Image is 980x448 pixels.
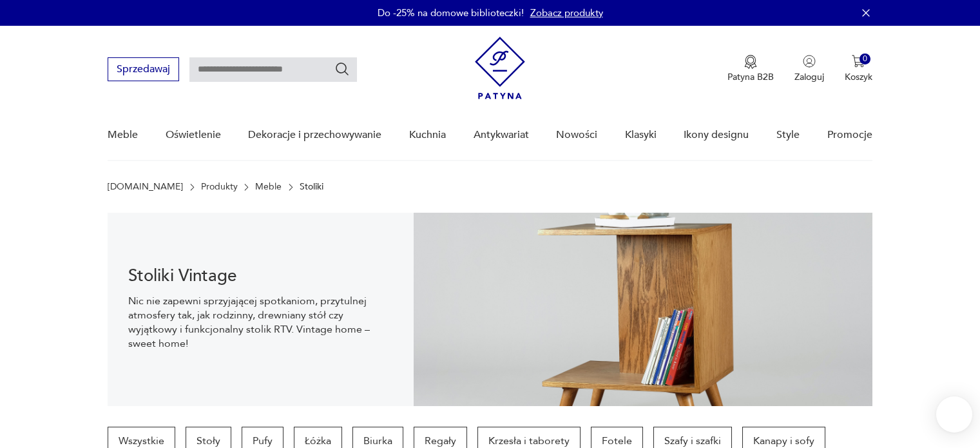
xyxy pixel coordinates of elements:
[378,6,524,19] p: Do -25% na domowe biblioteczki!
[108,57,179,81] button: Sprzedawaj
[255,182,282,192] a: Meble
[414,213,872,406] img: 2a258ee3f1fcb5f90a95e384ca329760.jpg
[530,6,603,19] a: Zobacz produkty
[556,110,597,160] a: Nowości
[827,110,872,160] a: Promocje
[727,55,774,83] a: Ikona medaluPatyna B2B
[108,66,179,75] a: Sprzedawaj
[201,182,238,192] a: Produkty
[300,182,323,192] p: Stoliki
[108,182,183,192] a: [DOMAIN_NAME]
[776,110,800,160] a: Style
[936,396,972,433] iframe: Smartsupp widget button
[248,110,381,160] a: Dekoracje i przechowywanie
[166,110,221,160] a: Oświetlenie
[803,55,816,68] img: Ikonka użytkownika
[625,110,657,160] a: Klasyki
[334,61,350,77] button: Szukaj
[108,110,138,160] a: Meble
[845,71,872,83] p: Koszyk
[794,71,824,83] p: Zaloguj
[794,55,824,83] button: Zaloguj
[128,294,393,351] p: Nic nie zapewni sprzyjającej spotkaniom, przytulnej atmosfery tak, jak rodzinny, drewniany stół c...
[409,110,446,160] a: Kuchnia
[128,268,393,284] h1: Stoliki Vintage
[684,110,749,160] a: Ikony designu
[744,55,757,69] img: Ikona medalu
[727,71,774,83] p: Patyna B2B
[852,55,865,68] img: Ikona koszyka
[475,37,525,99] img: Patyna - sklep z meblami i dekoracjami vintage
[860,54,870,64] div: 0
[727,55,774,83] button: Patyna B2B
[845,55,872,83] button: 0Koszyk
[474,110,529,160] a: Antykwariat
